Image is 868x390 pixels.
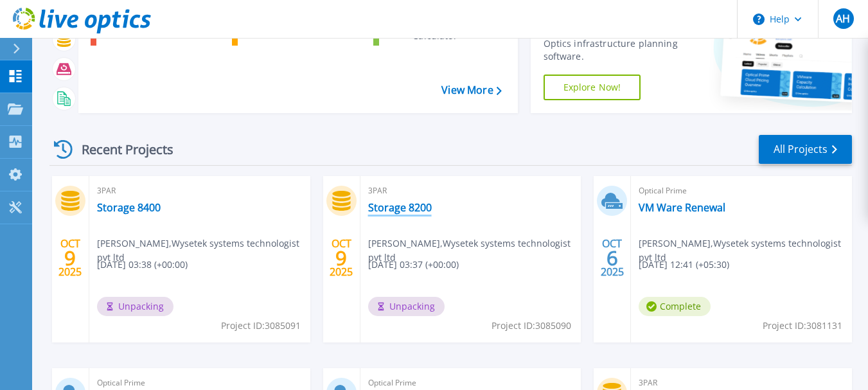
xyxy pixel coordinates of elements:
a: All Projects [759,135,852,164]
span: 6 [607,253,618,263]
div: OCT 2025 [329,235,353,281]
span: 3PAR [368,184,574,198]
span: [DATE] 03:37 (+00:00) [368,258,459,272]
span: [PERSON_NAME] , Wysetek systems technologist pvt ltd [368,236,581,265]
span: Project ID: 3081131 [763,319,842,333]
span: Optical Prime [639,184,844,198]
span: Project ID: 3085090 [492,319,571,333]
a: Explore Now! [544,75,641,100]
a: View More [441,84,501,96]
div: OCT 2025 [600,235,624,281]
span: [PERSON_NAME] , Wysetek systems technologist pvt ltd [639,236,852,265]
span: 3PAR [97,184,303,198]
span: Optical Prime [368,376,574,390]
span: 9 [335,253,347,263]
span: [PERSON_NAME] , Wysetek systems technologist pvt ltd [97,236,310,265]
span: 3PAR [639,376,844,390]
span: Unpacking [97,297,173,316]
span: AH [836,13,850,24]
a: VM Ware Renewal [639,201,725,214]
span: Complete [639,297,711,316]
span: 9 [64,253,76,263]
span: Project ID: 3085091 [221,319,301,333]
span: [DATE] 12:41 (+05:30) [639,258,729,272]
a: Storage 8400 [97,201,161,214]
span: Unpacking [368,297,445,316]
span: Optical Prime [97,376,303,390]
div: OCT 2025 [58,235,82,281]
div: Recent Projects [49,134,191,165]
span: [DATE] 03:38 (+00:00) [97,258,188,272]
a: Storage 8200 [368,201,432,214]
